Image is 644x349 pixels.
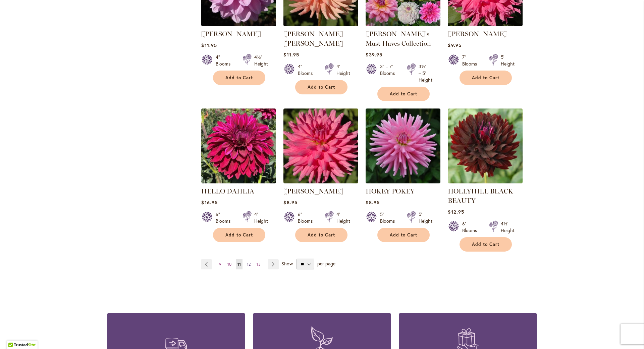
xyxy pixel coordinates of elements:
div: 4½' Height [254,54,268,67]
div: 7" Blooms [462,54,481,67]
span: 12 [247,262,251,267]
span: $8.95 [283,199,297,206]
div: 3" – 7" Blooms [380,63,399,83]
span: 10 [227,262,231,267]
img: HOLLYHILL BLACK BEAUTY [448,108,523,183]
img: HOKEY POKEY [366,108,440,183]
iframe: Launch Accessibility Center [5,325,24,344]
div: 6" Blooms [462,220,481,234]
img: HERBERT SMITH [283,108,358,183]
a: [PERSON_NAME]'s Must Haves Collection [366,30,431,47]
button: Add to Cart [213,228,265,242]
div: 3½' – 5' Height [419,63,432,83]
span: Add to Cart [308,232,335,238]
span: $8.95 [366,199,379,206]
div: 4" Blooms [216,54,234,67]
span: per page [317,260,335,267]
button: Add to Cart [377,87,430,101]
div: 4' Height [336,211,350,224]
div: 4' Height [254,211,268,224]
span: $16.95 [201,199,217,206]
a: HOLLYHILL BLACK BEAUTY [448,187,513,205]
a: [PERSON_NAME] [283,187,343,195]
div: 5' Height [501,54,515,67]
span: 11 [237,262,241,267]
span: $11.95 [283,51,299,58]
div: 4½' Height [501,220,515,234]
a: [PERSON_NAME] [201,30,261,38]
span: Add to Cart [390,232,417,238]
a: [PERSON_NAME] [PERSON_NAME] [283,30,343,47]
span: Add to Cart [225,232,253,238]
a: HOKEY POKEY [366,178,440,185]
div: 6" Blooms [298,211,317,224]
button: Add to Cart [295,228,347,242]
div: 5" Blooms [380,211,399,224]
a: HOKEY POKEY [366,187,415,195]
a: HERBERT SMITH [283,178,358,185]
a: HEATHER MARIE [283,21,358,28]
span: Show [281,260,293,267]
span: Add to Cart [308,84,335,90]
span: $39.95 [366,51,382,58]
div: 6" Blooms [216,211,234,224]
span: $9.95 [448,42,461,48]
a: Hello Dahlia [201,178,276,185]
a: Heather's Must Haves Collection [366,21,440,28]
img: Hello Dahlia [201,108,276,183]
a: 12 [245,259,252,269]
span: Add to Cart [390,91,417,97]
span: 9 [219,262,221,267]
button: Add to Cart [460,237,512,252]
a: HOLLYHILL BLACK BEAUTY [448,178,523,185]
div: 5' Height [419,211,432,224]
div: 4" Blooms [298,63,317,77]
a: HELLO DAHLIA [201,187,254,195]
span: $11.95 [201,42,217,48]
button: Add to Cart [295,80,347,94]
button: Add to Cart [460,71,512,85]
a: 9 [217,259,223,269]
span: Add to Cart [225,75,253,81]
div: 4' Height [336,63,350,77]
a: HELEN RICHMOND [448,21,523,28]
button: Add to Cart [213,71,265,85]
a: 10 [226,259,233,269]
a: [PERSON_NAME] [448,30,507,38]
button: Add to Cart [377,228,430,242]
span: Add to Cart [472,242,499,247]
span: $12.95 [448,209,464,215]
span: 13 [257,262,261,267]
a: 13 [255,259,262,269]
a: HEATHER FEATHER [201,21,276,28]
span: Add to Cart [472,75,499,81]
